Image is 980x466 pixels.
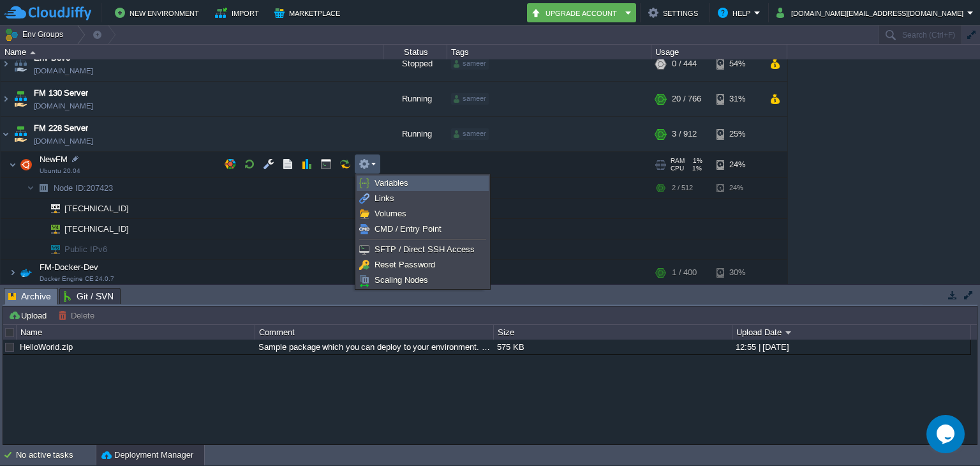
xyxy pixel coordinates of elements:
a: FM 130 Server [34,87,88,100]
img: AMDAwAAAACH5BAEAAAAALAAAAAABAAEAAAICRAEAOw== [17,152,35,177]
button: Help [718,5,754,20]
span: [DOMAIN_NAME] [34,64,93,77]
button: New Environment [115,5,203,20]
div: Running [383,82,447,116]
a: Node ID:207423 [52,183,115,193]
div: Status [384,45,447,59]
div: 575 KB [494,340,731,354]
img: AMDAwAAAACH5BAEAAAAALAAAAAABAAEAAAICRAEAOw== [27,178,34,198]
span: CPU [671,165,684,172]
div: Size [494,325,732,340]
img: AMDAwAAAACH5BAEAAAAALAAAAAABAAEAAAICRAEAOw== [11,82,29,116]
a: FM 228 Server [34,122,88,135]
span: RAM [671,157,685,165]
img: AMDAwAAAACH5BAEAAAAALAAAAAABAAEAAAICRAEAOw== [1,47,11,81]
span: 1% [689,165,702,172]
img: AMDAwAAAACH5BAEAAAAALAAAAAABAAEAAAICRAEAOw== [34,239,42,259]
div: 30% [716,260,758,285]
img: AMDAwAAAACH5BAEAAAAALAAAAAABAAEAAAICRAEAOw== [34,178,52,198]
span: SFTP / Direct SSH Access [375,244,475,254]
div: Stopped [383,47,447,81]
div: 12:55 | [DATE] [732,340,970,354]
span: Scaling Nodes [375,275,428,285]
img: AMDAwAAAACH5BAEAAAAALAAAAAABAAEAAAICRAEAOw== [11,117,29,151]
button: Import [215,5,263,20]
div: sameer [451,58,489,70]
img: AMDAwAAAACH5BAEAAAAALAAAAAABAAEAAAICRAEAOw== [42,239,60,259]
a: FM-Docker-DevDocker Engine CE 24.0.7 [38,262,100,272]
span: [TECHNICAL_ID] [63,219,131,239]
button: Upload [8,310,50,321]
div: 54% [716,47,758,81]
button: Marketplace [274,5,344,20]
img: AMDAwAAAACH5BAEAAAAALAAAAAABAAEAAAICRAEAOw== [42,219,60,239]
span: CMD / Entry Point [375,224,442,234]
img: AMDAwAAAACH5BAEAAAAALAAAAAABAAEAAAICRAEAOw== [1,117,11,151]
button: Delete [58,310,98,321]
span: [DOMAIN_NAME] [34,100,93,112]
div: 1 / 400 [672,260,697,285]
button: Upgrade Account [531,5,621,20]
button: Settings [648,5,702,20]
span: [DOMAIN_NAME] [34,135,93,147]
a: [TECHNICAL_ID] [63,204,131,213]
img: AMDAwAAAACH5BAEAAAAALAAAAAABAAEAAAICRAEAOw== [1,82,11,116]
span: 1% [690,157,702,165]
a: Public IPv6 [63,244,109,254]
button: Deployment Manager [101,449,193,462]
div: 24% [716,152,758,177]
div: 2 / 512 [672,178,693,198]
a: SFTP / Direct SSH Access [357,243,488,257]
div: sameer [451,93,489,105]
img: AMDAwAAAACH5BAEAAAAALAAAAAABAAEAAAICRAEAOw== [11,47,29,81]
div: sameer [451,128,489,140]
div: Upload Date [733,325,970,340]
div: Name [1,45,383,59]
span: Public IPv6 [63,239,109,259]
button: [DOMAIN_NAME][EMAIL_ADDRESS][DOMAIN_NAME] [776,5,967,20]
span: Variables [375,178,408,188]
img: AMDAwAAAACH5BAEAAAAALAAAAAABAAEAAAICRAEAOw== [9,152,17,177]
span: Ubuntu 20.04 [40,167,80,175]
iframe: chat widget [926,415,967,453]
img: AMDAwAAAACH5BAEAAAAALAAAAAABAAEAAAICRAEAOw== [34,199,42,218]
div: Usage [652,45,787,59]
span: Volumes [375,209,406,218]
a: Links [357,192,488,206]
div: 31% [716,82,758,116]
img: AMDAwAAAACH5BAEAAAAALAAAAAABAAEAAAICRAEAOw== [17,260,35,285]
div: Name [17,325,255,340]
span: 207423 [52,183,115,193]
img: CloudJiffy [4,5,91,21]
span: NewFM [38,154,70,165]
span: Docker Engine CE 24.0.7 [40,275,114,283]
a: Variables [357,176,488,190]
span: Archive [8,289,51,304]
img: AMDAwAAAACH5BAEAAAAALAAAAAABAAEAAAICRAEAOw== [42,199,60,218]
div: 0 / 444 [672,47,697,81]
div: 3 / 912 [672,117,697,151]
span: Node ID: [54,183,86,193]
span: Reset Password [375,260,435,269]
div: 24% [716,178,758,198]
a: NewFMUbuntu 20.04 [38,154,70,164]
span: Links [375,193,394,203]
a: CMD / Entry Point [357,222,488,236]
img: AMDAwAAAACH5BAEAAAAALAAAAAABAAEAAAICRAEAOw== [9,260,17,285]
div: Running [383,117,447,151]
div: 25% [716,117,758,151]
div: Sample package which you can deploy to your environment. Feel free to delete and upload a package... [255,340,493,354]
button: Env Groups [4,26,68,43]
a: Reset Password [357,258,488,272]
div: Tags [448,45,651,59]
span: [TECHNICAL_ID] [63,199,131,218]
img: AMDAwAAAACH5BAEAAAAALAAAAAABAAEAAAICRAEAOw== [34,219,42,239]
a: Scaling Nodes [357,273,488,287]
a: HelloWorld.zip [20,342,73,352]
img: AMDAwAAAACH5BAEAAAAALAAAAAABAAEAAAICRAEAOw== [30,51,36,54]
div: No active tasks [16,445,96,465]
div: 20 / 766 [672,82,701,116]
span: Git / SVN [64,289,114,304]
span: FM-Docker-Dev [38,262,100,273]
